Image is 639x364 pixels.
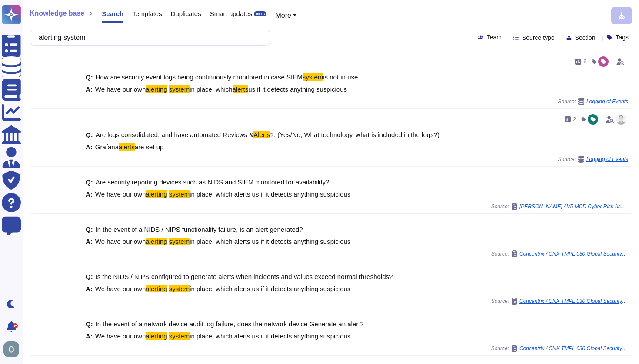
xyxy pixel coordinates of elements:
[586,157,628,162] span: Logging of Events
[487,34,502,40] span: Team
[34,30,261,45] input: Search a question or template...
[248,85,347,93] span: us if it detects anything suspicious
[135,143,164,151] span: are set up
[190,85,232,93] span: in place, which
[519,346,628,351] span: Concentrix / CNX TMPL 030 Global Security Application Assessment To be filled by Vendor
[96,320,364,328] span: In the event of a network device audit log failure, does the network device Generate an alert?
[491,203,628,210] span: Source:
[95,285,146,292] span: We have our own
[190,285,350,292] span: in place, which alerts us if it detects anything suspicious
[95,143,119,151] span: Grafana
[323,73,358,81] span: is not in use
[275,10,296,21] button: More
[519,298,628,304] span: Concentrix / CNX TMPL 030 Global Security Application Assessment To be filled by Vendor
[96,273,393,280] span: Is the NIDS / NIPS configured to generate alerts when incidents and values exceed normal thresholds?
[96,131,254,138] span: Are logs consolidated, and have automated Reviews &
[96,178,329,186] span: Are security reporting devices such as NIDS and SIEM monitored for availability?
[95,190,146,198] span: We have our own
[169,190,190,198] mark: system
[190,238,350,245] span: in place, which alerts us if it detects anything suspicious
[86,333,93,339] b: A:
[275,12,291,19] span: More
[86,321,93,327] b: Q:
[86,131,93,138] b: Q:
[86,86,93,92] b: A:
[616,114,626,125] img: user
[86,74,93,80] b: Q:
[190,332,350,340] span: in place, which alerts us if it detects anything suspicious
[169,238,190,245] mark: system
[233,85,249,93] mark: alerts
[519,251,628,256] span: Concentrix / CNX TMPL 030 Global Security Application Assessment To be filled by Vendor
[96,73,303,81] span: How are security event logs being continuously monitored in case SIEM
[491,250,628,257] span: Source:
[270,131,439,138] span: ?. (Yes/No, What technology, what is included in the logs?)
[171,10,201,17] span: Duplicates
[558,98,628,105] span: Source:
[2,340,25,359] button: user
[86,191,93,197] b: A:
[132,10,162,17] span: Templates
[253,131,270,138] mark: Alerts
[95,85,146,93] span: We have our own
[522,35,555,41] span: Source type
[575,35,596,41] span: Section
[86,179,93,185] b: Q:
[616,34,629,40] span: Tags
[102,10,123,17] span: Search
[491,298,628,305] span: Source:
[190,190,350,198] span: in place, which alerts us if it detects anything suspicious
[86,238,93,245] b: A:
[583,59,586,64] span: 6
[169,285,190,292] mark: system
[254,11,266,16] div: BETA
[586,99,628,104] span: Logging of Events
[146,238,167,245] mark: alerting
[13,323,18,328] div: 9+
[491,345,628,352] span: Source:
[558,156,628,163] span: Source:
[169,332,190,340] mark: system
[169,85,190,93] mark: system
[146,285,167,292] mark: alerting
[303,73,323,81] mark: system
[519,204,628,209] span: [PERSON_NAME] / V5 MCD Cyber Risk Assessment Questionnaire Colossyan
[573,117,576,122] span: 2
[210,10,253,17] span: Smart updates
[146,190,167,198] mark: alerting
[119,143,135,151] mark: alerts
[146,85,167,93] mark: alerting
[96,226,303,233] span: In the event of a NIDS / NIPS functionality failure, is an alert generated?
[30,10,84,17] span: Knowledge base
[95,238,146,245] span: We have our own
[86,144,93,150] b: A:
[86,226,93,233] b: Q:
[86,273,93,280] b: Q:
[86,285,93,292] b: A:
[3,341,19,357] img: user
[146,332,167,340] mark: alerting
[95,332,146,340] span: We have our own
